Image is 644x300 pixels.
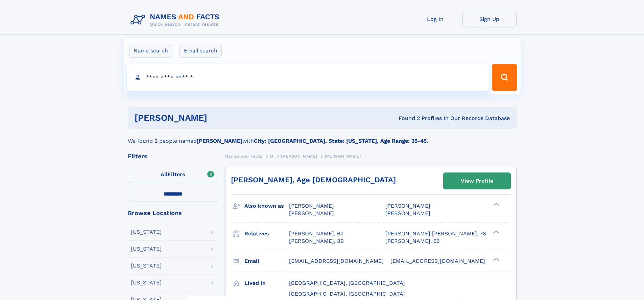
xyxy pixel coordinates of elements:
[131,229,162,235] div: [US_STATE]
[161,171,168,178] span: All
[131,263,162,269] div: [US_STATE]
[289,203,334,209] span: [PERSON_NAME]
[492,257,500,261] div: ❯
[128,11,225,29] img: Logo Names and Facts
[270,152,273,160] a: M
[281,152,317,160] a: [PERSON_NAME]
[444,173,510,189] a: View Profile
[180,44,222,58] label: Email search
[270,154,273,159] span: M
[128,167,218,183] label: Filters
[492,230,500,234] div: ❯
[131,246,162,252] div: [US_STATE]
[390,258,485,264] span: [EMAIL_ADDRESS][DOMAIN_NAME]
[128,129,517,145] div: We found 2 people named with .
[461,173,493,189] div: View Profile
[492,202,500,207] div: ❯
[244,228,289,239] h3: Relatives
[128,210,218,216] div: Browse Locations
[135,114,303,122] h1: [PERSON_NAME]
[385,237,440,245] a: [PERSON_NAME], 56
[492,64,517,91] button: Search Button
[289,230,343,237] a: [PERSON_NAME], 62
[289,210,334,216] span: [PERSON_NAME]
[289,258,384,264] span: [EMAIL_ADDRESS][DOMAIN_NAME]
[289,280,405,286] span: [GEOGRAPHIC_DATA], [GEOGRAPHIC_DATA]
[408,11,462,27] a: Log In
[385,230,486,237] a: [PERSON_NAME] [PERSON_NAME], 78
[225,152,262,160] a: Names and Facts
[129,44,172,58] label: Name search
[462,11,517,27] a: Sign Up
[131,280,162,285] div: [US_STATE]
[289,237,344,245] a: [PERSON_NAME], 89
[244,277,289,289] h3: Lived in
[289,291,405,297] span: [GEOGRAPHIC_DATA], [GEOGRAPHIC_DATA]
[385,203,430,209] span: [PERSON_NAME]
[127,64,489,91] input: search input
[197,138,242,144] b: [PERSON_NAME]
[325,154,361,159] span: [PERSON_NAME]
[281,154,317,159] span: [PERSON_NAME]
[303,115,510,122] div: Found 2 Profiles In Our Records Database
[244,200,289,212] h3: Also known as
[254,138,427,144] b: City: [GEOGRAPHIC_DATA], State: [US_STATE], Age Range: 35-45
[385,210,430,216] span: [PERSON_NAME]
[244,255,289,267] h3: Email
[231,176,396,184] a: [PERSON_NAME], Age [DEMOGRAPHIC_DATA]
[128,153,218,159] div: Filters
